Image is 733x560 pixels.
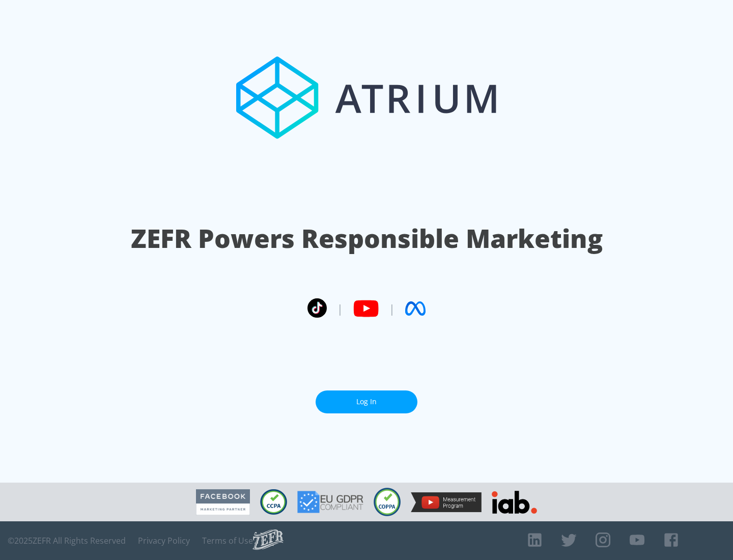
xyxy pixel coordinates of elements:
span: © 2025 ZEFR All Rights Reserved [8,536,126,546]
img: CCPA Compliant [260,489,287,515]
a: Terms of Use [202,536,253,546]
img: Facebook Marketing Partner [196,489,250,515]
img: YouTube Measurement Program [411,492,482,512]
span: | [337,301,343,316]
span: | [389,301,395,316]
img: IAB [492,491,537,514]
img: COPPA Compliant [374,488,401,516]
img: GDPR Compliant [297,491,363,513]
a: Log In [316,390,417,413]
a: Privacy Policy [138,536,190,546]
h1: ZEFR Powers Responsible Marketing [131,221,603,256]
